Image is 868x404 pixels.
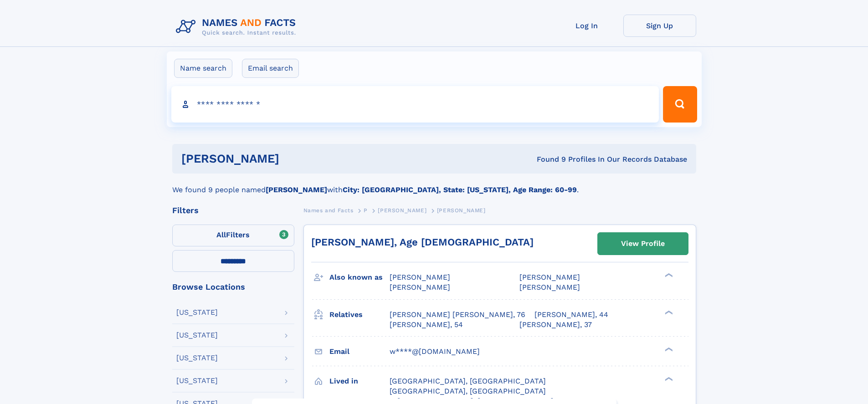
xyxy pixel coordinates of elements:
[437,207,486,214] span: [PERSON_NAME]
[519,283,580,291] span: [PERSON_NAME]
[176,354,218,362] div: [US_STATE]
[519,320,592,330] a: [PERSON_NAME], 37
[174,59,232,78] label: Name search
[172,174,696,195] div: We found 9 people named with .
[176,332,218,339] div: [US_STATE]
[663,376,673,382] div: ❯
[519,273,580,281] span: [PERSON_NAME]
[329,270,390,285] h3: Also known as
[598,233,688,255] a: View Profile
[364,205,368,216] a: P
[378,207,426,214] span: [PERSON_NAME]
[390,320,463,330] a: [PERSON_NAME], 54
[343,185,577,194] b: City: [GEOGRAPHIC_DATA], State: [US_STATE], Age Range: 60-99
[390,377,546,385] span: [GEOGRAPHIC_DATA], [GEOGRAPHIC_DATA]
[172,206,294,215] div: Filters
[663,309,673,315] div: ❯
[216,230,226,239] span: All
[534,310,608,320] a: [PERSON_NAME], 44
[390,273,450,281] span: [PERSON_NAME]
[390,310,525,320] a: [PERSON_NAME] [PERSON_NAME], 76
[550,15,623,37] a: Log In
[390,387,546,395] span: [GEOGRAPHIC_DATA], [GEOGRAPHIC_DATA]
[172,283,294,291] div: Browse Locations
[329,344,390,359] h3: Email
[663,346,673,352] div: ❯
[364,207,368,214] span: P
[663,86,697,123] button: Search Button
[623,15,696,37] a: Sign Up
[663,272,673,278] div: ❯
[172,225,294,246] label: Filters
[408,154,687,164] div: Found 9 Profiles In Our Records Database
[176,309,218,316] div: [US_STATE]
[171,86,659,123] input: search input
[181,153,408,164] h1: [PERSON_NAME]
[176,377,218,384] div: [US_STATE]
[303,205,354,216] a: Names and Facts
[329,307,390,322] h3: Relatives
[329,373,390,389] h3: Lived in
[311,236,534,248] a: [PERSON_NAME], Age [DEMOGRAPHIC_DATA]
[390,283,450,291] span: [PERSON_NAME]
[378,205,426,216] a: [PERSON_NAME]
[172,15,303,39] img: Logo Names and Facts
[242,59,299,78] label: Email search
[621,233,665,254] div: View Profile
[266,185,327,194] b: [PERSON_NAME]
